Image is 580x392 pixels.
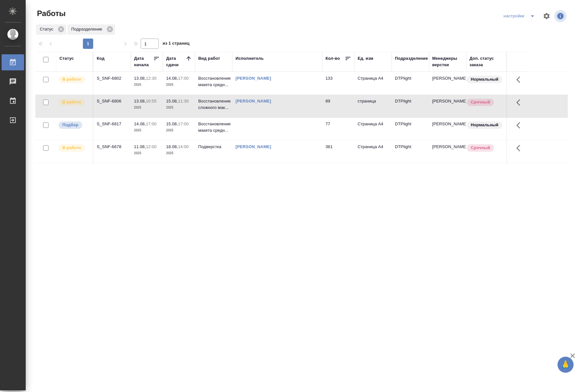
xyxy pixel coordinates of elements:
[163,40,190,49] span: из 1 страниц
[432,55,463,68] div: Менеджеры верстки
[322,118,354,140] td: 77
[134,121,146,126] p: 14.08,
[134,55,153,68] div: Дата начала
[198,121,229,134] p: Восстановление макета средн...
[62,145,81,151] p: В работе
[354,95,392,117] td: страница
[560,358,571,371] span: 🙏
[166,121,178,126] p: 15.08,
[471,76,498,83] p: Нормальный
[354,72,392,94] td: Страница А4
[322,95,354,117] td: 89
[62,76,81,83] p: В работе
[236,99,271,103] a: [PERSON_NAME]
[178,99,189,103] p: 11:30
[432,144,463,150] p: [PERSON_NAME]
[166,104,192,111] p: 2025
[236,144,271,149] a: [PERSON_NAME]
[539,8,554,24] span: Настроить таблицу
[166,144,178,149] p: 18.08,
[513,140,528,156] button: Здесь прячутся важные кнопки
[58,75,90,84] div: Исполнитель выполняет работу
[471,122,498,128] p: Нормальный
[236,76,271,81] a: [PERSON_NAME]
[471,99,490,105] p: Срочный
[354,140,392,163] td: Страница А4
[392,140,429,163] td: DTPlight
[322,140,354,163] td: 361
[326,55,340,62] div: Кол-во
[469,55,503,68] div: Доп. статус заказа
[97,144,128,150] div: S_SNF-6678
[178,76,189,81] p: 17:00
[146,144,156,149] p: 12:00
[97,98,128,104] div: S_SNF-6806
[134,99,146,103] p: 13.08,
[392,118,429,140] td: DTPlight
[198,75,229,88] p: Восстановление макета средн...
[558,357,574,373] button: 🙏
[322,72,354,94] td: 133
[134,127,160,134] p: 2025
[62,122,78,128] p: Подбор
[36,24,66,35] div: Статус
[97,121,128,127] div: S_SNF-6817
[59,55,74,62] div: Статус
[236,55,264,62] div: Исполнитель
[178,144,189,149] p: 14:00
[67,24,115,35] div: Подразделение
[513,118,528,133] button: Здесь прячутся важные кнопки
[166,127,192,134] p: 2025
[134,150,160,156] p: 2025
[40,26,56,32] p: Статус
[432,121,463,127] p: [PERSON_NAME]
[392,95,429,117] td: DTPlight
[166,99,178,103] p: 15.08,
[432,75,463,82] p: [PERSON_NAME]
[62,99,81,105] p: В работе
[502,11,539,21] div: split button
[432,98,463,104] p: [PERSON_NAME]
[58,121,90,129] div: Можно подбирать исполнителей
[58,144,90,152] div: Исполнитель выполняет работу
[513,72,528,87] button: Здесь прячутся важные кнопки
[134,104,160,111] p: 2025
[198,98,229,111] p: Восстановление сложного мак...
[146,99,156,103] p: 10:55
[395,55,428,62] div: Подразделение
[134,82,160,88] p: 2025
[58,98,90,107] div: Исполнитель выполняет работу
[134,144,146,149] p: 11.08,
[166,82,192,88] p: 2025
[471,145,490,151] p: Срочный
[35,8,66,19] span: Работы
[513,95,528,110] button: Здесь прячутся важные кнопки
[554,10,568,22] span: Посмотреть информацию
[146,76,156,81] p: 12:30
[358,55,373,62] div: Ед. изм
[97,75,128,82] div: S_SNF-6802
[71,26,104,32] p: Подразделение
[198,55,220,62] div: Вид работ
[178,121,189,126] p: 17:00
[134,76,146,81] p: 13.08,
[166,150,192,156] p: 2025
[97,55,104,62] div: Код
[392,72,429,94] td: DTPlight
[166,76,178,81] p: 14.08,
[166,55,185,68] div: Дата сдачи
[354,118,392,140] td: Страница А4
[198,144,229,150] p: Подверстка
[146,121,156,126] p: 17:00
